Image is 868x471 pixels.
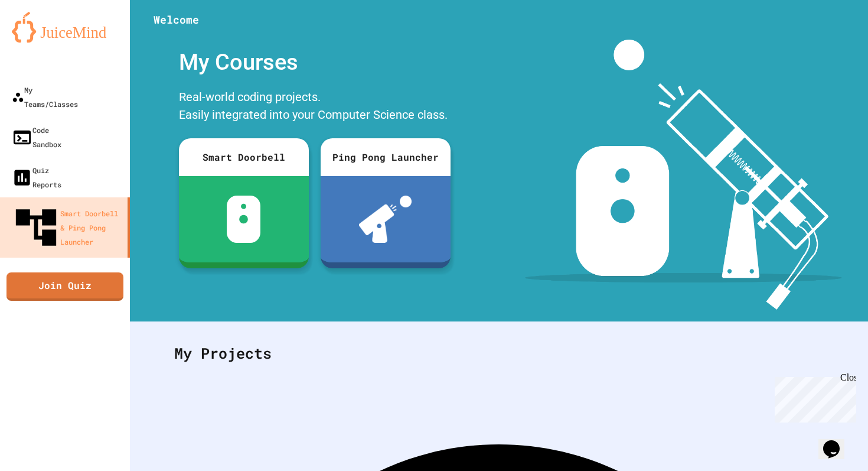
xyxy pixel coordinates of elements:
[173,40,456,85] div: My Courses
[179,138,309,176] div: Smart Doorbell
[770,372,856,423] iframe: chat widget
[12,12,118,43] img: logo-orange.svg
[321,138,451,176] div: Ping Pong Launcher
[162,330,836,376] div: My Projects
[6,272,123,301] a: Join Quiz
[5,5,81,75] div: Chat with us now!Close
[12,83,78,111] div: My Teams/Classes
[12,163,61,191] div: Quiz Reports
[227,196,260,243] img: sdb-white.svg
[525,40,841,310] img: banner-image-my-projects.png
[359,196,412,243] img: ppl-with-ball.png
[818,424,856,459] iframe: chat widget
[173,85,456,129] div: Real-world coding projects. Easily integrated into your Computer Science class.
[12,123,61,151] div: Code Sandbox
[12,203,123,252] div: Smart Doorbell & Ping Pong Launcher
